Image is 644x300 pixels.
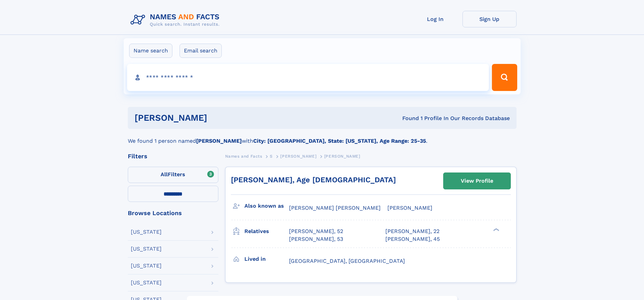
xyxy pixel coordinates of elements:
[270,152,273,160] a: S
[128,210,218,216] div: Browse Locations
[280,154,316,159] span: [PERSON_NAME]
[492,64,517,91] button: Search Button
[128,11,225,29] img: Logo Names and Facts
[289,258,405,264] span: [GEOGRAPHIC_DATA], [GEOGRAPHIC_DATA]
[385,228,439,235] a: [PERSON_NAME], 22
[387,205,432,211] span: [PERSON_NAME]
[131,229,162,235] div: [US_STATE]
[244,226,289,237] h3: Relatives
[408,11,462,27] a: Log In
[127,64,489,91] input: search input
[131,280,162,285] div: [US_STATE]
[385,235,440,243] a: [PERSON_NAME], 45
[128,129,517,145] div: We found 1 person named with .
[280,152,316,160] a: [PERSON_NAME]
[196,138,242,144] b: [PERSON_NAME]
[180,44,222,58] label: Email search
[289,235,343,243] a: [PERSON_NAME], 53
[131,263,162,269] div: [US_STATE]
[305,115,510,122] div: Found 1 Profile In Our Records Database
[461,173,493,189] div: View Profile
[462,11,517,27] a: Sign Up
[128,153,218,159] div: Filters
[129,44,172,58] label: Name search
[231,176,396,184] a: [PERSON_NAME], Age [DEMOGRAPHIC_DATA]
[225,152,262,160] a: Names and Facts
[131,246,162,252] div: [US_STATE]
[244,253,289,265] h3: Lived in
[128,167,218,183] label: Filters
[244,200,289,212] h3: Also known as
[270,154,273,159] span: S
[444,173,510,189] a: View Profile
[161,171,168,178] span: All
[135,114,305,122] h1: [PERSON_NAME]
[253,138,426,144] b: City: [GEOGRAPHIC_DATA], State: [US_STATE], Age Range: 25-35
[324,154,360,159] span: [PERSON_NAME]
[289,228,343,235] a: [PERSON_NAME], 52
[492,228,500,232] div: ❯
[289,205,381,211] span: [PERSON_NAME] [PERSON_NAME]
